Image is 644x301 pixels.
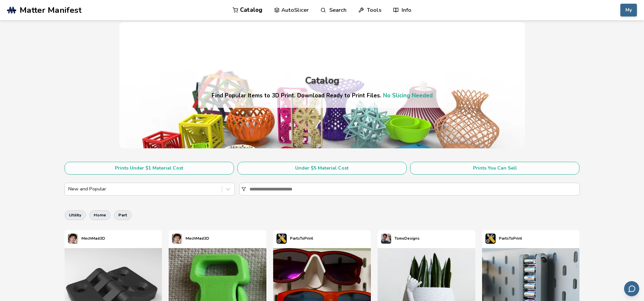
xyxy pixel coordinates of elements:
[395,235,420,242] p: TomoDesigns
[172,234,182,244] img: MechMad3D's profile
[89,210,111,220] button: home
[68,234,78,244] img: MechMad3D's profile
[410,162,579,175] button: Prints You Can Sell
[620,4,637,17] button: My
[186,235,209,242] p: MechMad3D
[485,234,496,244] img: PartsToPrint's profile
[65,210,86,220] button: utility
[383,92,433,99] a: No Slicing Needed
[68,186,70,192] input: New and Popular
[305,76,339,86] div: Catalog
[277,234,287,244] img: PartsToPrint's profile
[273,230,316,247] a: PartsToPrint's profilePartsToPrint
[378,230,423,247] a: TomoDesigns's profileTomoDesigns
[65,162,234,175] button: Prints Under $1 Material Cost
[114,210,132,220] button: part
[65,230,109,247] a: MechMad3D's profileMechMad3D
[624,281,639,296] button: Send feedback via email
[169,230,213,247] a: MechMad3D's profileMechMad3D
[381,234,391,244] img: TomoDesigns's profile
[290,235,313,242] p: PartsToPrint
[81,235,105,242] p: MechMad3D
[20,5,81,15] span: Matter Manifest
[482,230,525,247] a: PartsToPrint's profilePartsToPrint
[237,162,407,175] button: Under $5 Material Cost
[212,92,433,99] h4: Find Popular Items to 3D Print. Download Ready to Print Files.
[499,235,522,242] p: PartsToPrint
